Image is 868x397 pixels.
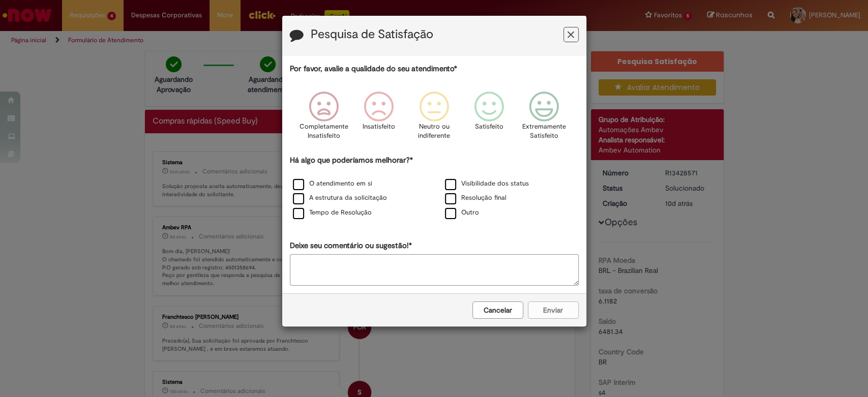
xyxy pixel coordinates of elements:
[290,240,412,251] label: Deixe seu comentário ou sugestão!*
[311,28,433,41] label: Pesquisa de Satisfação
[445,179,529,189] label: Visibilidade dos status
[518,84,570,154] div: Extremamente Satisfeito
[472,301,523,319] button: Cancelar
[363,122,395,132] p: Insatisfeito
[445,208,479,218] label: Outro
[293,179,372,189] label: O atendimento em si
[293,193,387,203] label: A estrutura da solicitação
[408,84,460,154] div: Neutro ou indiferente
[415,122,452,141] p: Neutro ou indiferente
[522,122,566,141] p: Extremamente Satisfeito
[293,208,372,218] label: Tempo de Resolução
[298,84,350,154] div: Completamente Insatisfeito
[445,193,506,203] label: Resolução final
[300,122,348,141] p: Completamente Insatisfeito
[475,122,503,132] p: Satisfeito
[353,84,405,154] div: Insatisfeito
[290,64,457,74] label: Por favor, avalie a qualidade do seu atendimento*
[463,84,515,154] div: Satisfeito
[290,155,579,221] div: Há algo que poderíamos melhorar?*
